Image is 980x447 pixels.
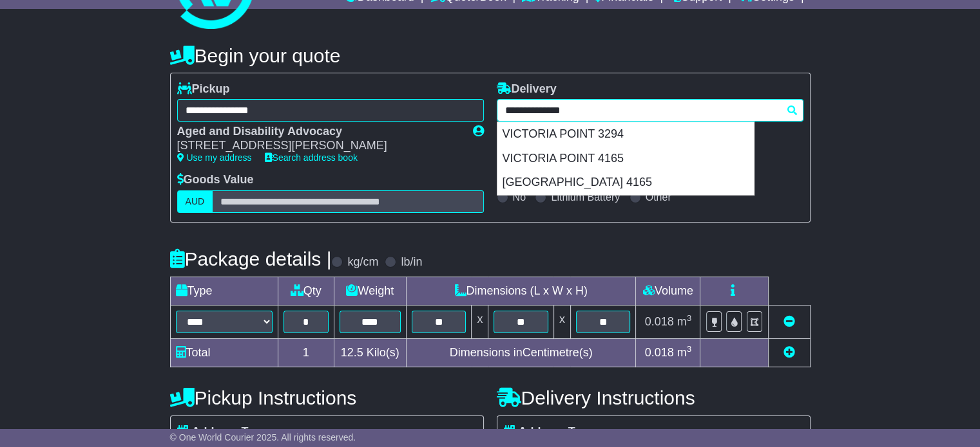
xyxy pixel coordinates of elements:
div: [GEOGRAPHIC_DATA] 4165 [497,170,754,195]
label: Address Type [504,425,595,439]
td: 1 [278,338,334,367]
h4: Pickup Instructions [170,387,484,408]
label: Pickup [177,82,230,96]
span: © One World Courier 2025. All rights reserved. [170,432,356,442]
td: Volume [636,277,700,305]
a: Use my address [177,152,252,163]
label: AUD [177,190,213,213]
span: 0.018 [645,346,674,359]
div: [STREET_ADDRESS][PERSON_NAME] [177,139,460,153]
td: Qty [278,277,334,305]
td: Dimensions (L x W x H) [406,277,636,305]
div: VICTORIA POINT 4165 [497,147,754,171]
label: Delivery [497,82,557,96]
h4: Begin your quote [170,45,811,66]
h4: Package details | [170,248,332,269]
label: Address Type [177,425,268,439]
label: Other [646,191,671,203]
h4: Delivery Instructions [497,387,811,408]
td: x [553,305,570,338]
label: lb/in [401,255,422,269]
a: Remove this item [783,315,795,328]
div: Aged and Disability Advocacy [177,125,460,139]
td: Dimensions in Centimetre(s) [406,338,636,367]
sup: 3 [687,313,692,323]
td: Type [170,277,278,305]
span: 0.018 [645,315,674,328]
label: Goods Value [177,173,254,187]
a: Search address book [265,152,358,163]
sup: 3 [687,344,692,354]
label: No [513,191,526,203]
label: Lithium Battery [551,191,620,203]
td: Weight [334,277,406,305]
label: kg/cm [347,255,378,269]
span: m [677,315,692,328]
a: Add new item [783,346,795,359]
td: x [472,305,488,338]
td: Kilo(s) [334,338,406,367]
td: Total [170,338,278,367]
div: VICTORIA POINT 3294 [497,122,754,147]
span: 12.5 [341,346,363,359]
span: m [677,346,692,359]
